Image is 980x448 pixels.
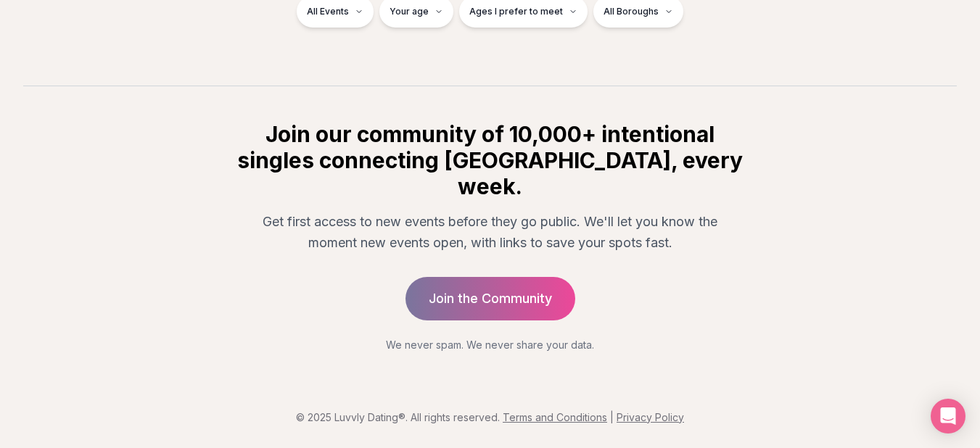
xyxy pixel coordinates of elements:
a: Terms and Conditions [503,411,607,423]
span: Ages I prefer to meet [469,6,563,17]
span: All Boroughs [604,6,659,17]
p: Get first access to new events before they go public. We'll let you know the moment new events op... [247,211,734,254]
p: We never spam. We never share your data. [235,338,746,352]
div: Open Intercom Messenger [931,399,965,434]
a: Privacy Policy [617,411,684,423]
span: | [610,411,614,423]
p: © 2025 Luvvly Dating®. All rights reserved. [12,410,968,425]
span: All Events [307,6,349,17]
span: Your age [390,6,429,17]
h2: Join our community of 10,000+ intentional singles connecting [GEOGRAPHIC_DATA], every week. [235,121,746,199]
a: Join the Community [405,277,575,320]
